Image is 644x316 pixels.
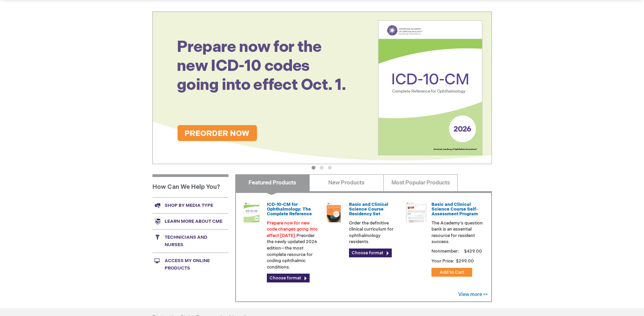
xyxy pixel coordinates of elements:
[431,220,483,245] p: The Academy's question bank is an essential resource for resident success.
[383,174,458,191] a: Most Popular Products
[349,220,401,245] p: Order the definitive clinical curriculum for ophthalmology residents.
[455,258,475,264] span: $299.00
[267,202,312,217] a: ICD-10-CM for Ophthalmology: The Complete Reference
[309,174,384,191] a: New Products
[267,220,318,238] font: Prepare now for new code changes going into effect [DATE].
[312,166,315,170] button: 1 of 3
[324,202,344,222] img: 02850963u_47.png
[267,220,318,271] p: Preorder the newly updated 2026 edition—the most complete resource for coding ophthalmic conditions.
[320,166,324,170] button: 2 of 3
[431,247,459,256] strong: Nonmember:
[152,213,228,229] a: Learn more about CME
[152,174,228,197] h1: How Can We Help You?
[431,202,478,217] a: Basic and Clinical Science Course Self-Assessment Program
[431,268,472,277] button: Add to Cart
[349,249,392,257] a: Choose format
[235,174,310,191] a: Featured Products
[152,229,228,253] a: Technicians and nurses
[152,197,228,213] a: Shop by media type
[152,253,228,276] a: Access My Online Products
[458,292,488,297] a: View more >>
[406,202,426,222] img: bcscself_20.jpg
[440,270,464,275] span: Add to Cart
[431,258,454,264] strong: Your Price:
[349,202,388,217] a: Basic and Clinical Science Course Residency Set
[463,249,483,254] span: $429.00
[328,166,332,170] button: 3 of 3
[241,202,262,222] img: 0120008u_42.png
[267,274,310,282] a: Choose format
